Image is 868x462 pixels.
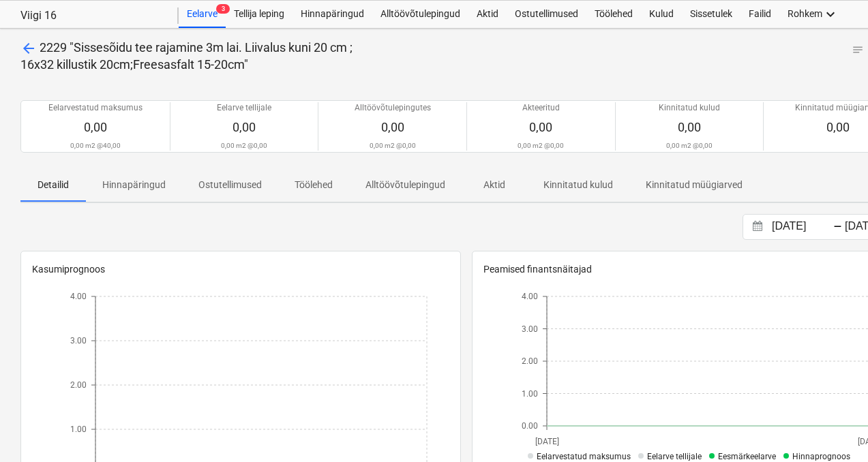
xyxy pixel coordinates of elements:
span: Eelarvestatud maksumus [537,452,631,461]
tspan: 4.00 [522,292,538,301]
tspan: 4.00 [70,292,87,301]
span: arrow_back [20,40,37,57]
span: 2229 "Sissesõidu tee rajamine 3m lai. Liivalus kuni 20 cm ; 16x32 killustik 20cm;Freesasfalt 15-2... [20,40,353,72]
p: Ostutellimused [198,178,262,192]
a: Hinnapäringud [293,1,372,28]
p: Töölehed [295,178,333,192]
input: Algus [769,217,839,236]
a: Tellija leping [226,1,293,28]
span: Eelarve tellijale [647,452,702,461]
tspan: [DATE] [535,436,559,446]
a: Eelarve3 [179,1,226,28]
tspan: 0.00 [522,421,538,431]
div: Eelarve [179,1,226,28]
tspan: 1.00 [522,388,538,398]
span: 0,00 [678,120,701,134]
p: 0,00 m2 @ 40,00 [70,141,121,150]
p: Alltöövõtulepingud [365,178,445,192]
p: 0,00 m2 @ 0,00 [370,141,416,150]
span: 3 [216,4,230,14]
p: Eelarvestatud maksumus [48,102,143,114]
p: Eelarve tellijale [217,102,271,114]
span: 0,00 [84,120,107,134]
p: Kinnitatud kulud [659,102,720,114]
p: Alltöövõtulepingutes [355,102,431,114]
div: - [833,223,842,231]
tspan: 3.00 [70,336,87,345]
p: 0,00 m2 @ 0,00 [221,141,267,150]
tspan: 2.00 [70,380,87,390]
p: Aktid [478,178,511,192]
p: Akteeritud [522,102,560,114]
a: Alltöövõtulepingud [372,1,468,28]
tspan: 3.00 [522,324,538,333]
p: 0,00 m2 @ 0,00 [666,141,713,150]
iframe: Chat Widget [800,397,868,462]
p: Hinnapäringud [102,178,166,192]
span: 0,00 [233,120,256,134]
tspan: 1.00 [70,425,87,434]
p: Kinnitatud kulud [543,178,613,192]
span: Eesmärkeelarve [718,452,776,461]
tspan: 2.00 [522,356,538,366]
p: 0,00 m2 @ 0,00 [518,141,564,150]
span: Hinnaprognoos [792,452,850,461]
button: Interact with the calendar and add the check-in date for your trip. [746,219,769,234]
span: 0,00 [826,120,850,134]
a: Aktid [468,1,507,28]
span: 0,00 [529,120,552,134]
span: 0,00 [381,120,404,134]
div: Viigi 16 [20,9,162,23]
p: Detailid [37,178,70,192]
p: Kinnitatud müügiarved [646,178,743,192]
p: Kasumiprognoos [32,262,449,277]
span: notes [852,44,864,56]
